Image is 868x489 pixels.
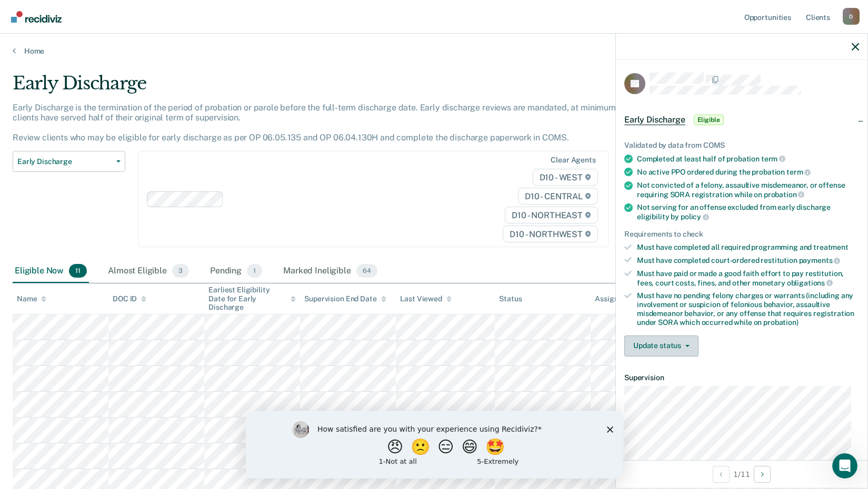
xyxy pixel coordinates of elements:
div: Supervision End Date [304,294,386,303]
div: Early DischargeEligible [616,103,867,137]
dt: Supervision [624,373,859,382]
span: treatment [813,243,849,251]
div: Early Discharge [13,73,664,103]
div: Name [17,294,46,303]
div: D [843,8,860,25]
span: 11 [69,264,87,278]
span: 64 [356,264,377,278]
div: Must have completed court-ordered restitution [637,256,859,265]
span: D10 - CENTRAL [518,188,598,205]
div: Pending [208,260,264,283]
div: Earliest Eligibility Date for Early Discharge [208,286,296,312]
p: Early Discharge is the termination of the period of probation or parole before the full-term disc... [13,103,638,143]
button: Profile dropdown button [843,8,860,25]
div: Completed at least half of probation [637,154,859,164]
div: Must have no pending felony charges or warrants (including any involvement or suspicion of feloni... [637,291,859,327]
span: Early Discharge [17,157,112,166]
span: D10 - NORTHWEST [503,226,597,242]
span: obligations [787,279,833,287]
span: payments [799,256,841,264]
img: Recidiviz [11,11,62,23]
button: Update status [624,335,699,356]
a: Home [13,46,855,56]
div: Almost Eligible [106,260,191,283]
span: Early Discharge [624,115,685,125]
span: 1 [247,264,262,278]
div: Marked Ineligible [281,260,379,283]
div: Not serving for an offense excluded from early discharge eligibility by [637,203,859,221]
div: Last Viewed [400,294,451,303]
div: No active PPO ordered during the probation [637,167,859,177]
div: Not convicted of a felony, assaultive misdemeanor, or offense requiring SORA registration while on [637,181,859,199]
span: D10 - NORTHEAST [505,207,597,223]
span: policy [681,212,709,221]
span: probation [764,190,805,199]
div: Assigned to [595,294,644,303]
div: DOC ID [113,294,146,303]
div: Validated by data from COMS [624,141,859,150]
div: Status [499,294,522,303]
span: probation) [763,318,799,327]
button: Next Opportunity [754,466,771,483]
span: D10 - WEST [533,169,598,186]
div: Eligible Now [13,260,89,283]
div: 1 / 11 [616,460,867,488]
span: Eligible [694,115,724,125]
div: Must have completed all required programming and [637,243,859,252]
div: Requirements to check [624,230,859,239]
span: term [761,155,785,163]
iframe: Survey by Kim from Recidiviz [246,411,623,478]
div: Clear agents [551,156,595,165]
div: Must have paid or made a good faith effort to pay restitution, fees, court costs, fines, and othe... [637,269,859,287]
iframe: Intercom live chat [832,453,857,478]
span: term [786,168,811,176]
span: 3 [172,264,189,278]
button: Previous Opportunity [713,466,730,483]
